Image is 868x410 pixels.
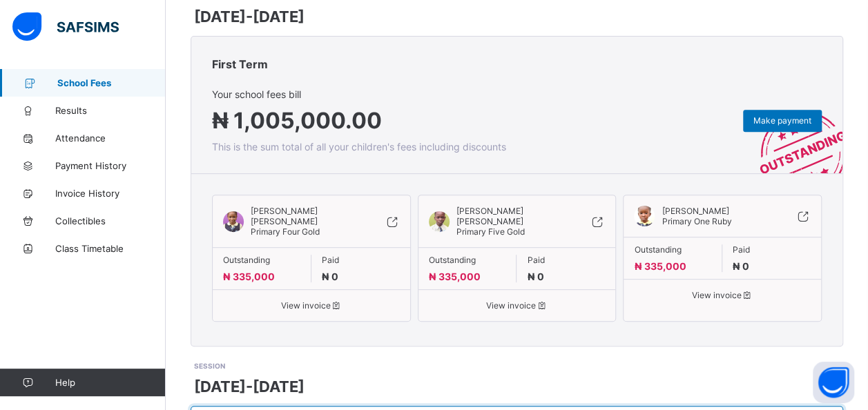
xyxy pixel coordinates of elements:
[456,226,525,237] span: Primary Five Gold
[12,12,119,41] img: safsims
[662,206,731,216] span: [PERSON_NAME]
[733,260,749,272] span: ₦ 0
[212,88,506,100] span: Your school fees bill
[322,255,400,265] span: Paid
[194,362,225,370] span: SESSION
[55,377,165,388] span: Help
[813,362,854,403] button: Open asap
[55,215,166,226] span: Collectibles
[212,107,382,134] span: ₦ 1,005,000.00
[634,244,711,255] span: Outstanding
[527,255,605,265] span: Paid
[251,206,365,226] span: [PERSON_NAME] [PERSON_NAME]
[251,226,320,237] span: Primary Four Gold
[429,300,606,311] span: View invoice
[662,216,731,226] span: Primary One Ruby
[212,141,506,153] span: This is the sum total of all your children's fees including discounts
[634,260,686,272] span: ₦ 335,000
[223,271,275,282] span: ₦ 335,000
[194,8,305,26] span: [DATE]-[DATE]
[55,160,166,171] span: Payment History
[527,271,543,282] span: ₦ 0
[742,95,842,173] img: outstanding-stamp.3c148f88c3ebafa6da95868fa43343a1.svg
[634,290,811,300] span: View invoice
[55,243,166,254] span: Class Timetable
[753,115,811,126] span: Make payment
[212,57,268,71] span: First Term
[429,255,506,265] span: Outstanding
[733,244,811,255] span: Paid
[223,300,400,311] span: View invoice
[223,255,300,265] span: Outstanding
[57,77,166,88] span: School Fees
[429,271,481,282] span: ₦ 335,000
[55,188,166,199] span: Invoice History
[456,206,570,226] span: [PERSON_NAME] [PERSON_NAME]
[322,271,338,282] span: ₦ 0
[55,133,166,144] span: Attendance
[55,105,166,116] span: Results
[194,378,305,396] span: [DATE]-[DATE]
